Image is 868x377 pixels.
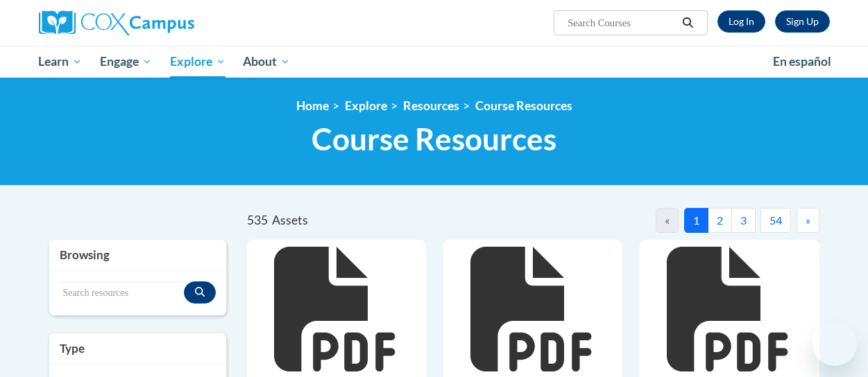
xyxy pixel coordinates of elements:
h3: Type [60,340,216,357]
span: Engage [100,53,152,70]
button: 1 [684,208,708,233]
a: En español [764,47,840,76]
input: Search resources [60,281,184,305]
span: En español [773,54,831,69]
span: Course Resources [312,121,556,157]
span: Learn [38,53,82,70]
a: Resources [403,98,459,113]
button: Next [797,208,819,233]
a: Cox Campus [39,10,289,35]
h3: Browsing [60,247,216,263]
button: 54 [760,208,791,233]
img: Cox Campus [39,10,194,35]
button: 3 [731,208,756,233]
span: » [806,213,810,227]
a: Explore [161,46,235,78]
iframe: Button to launch messaging window [812,322,857,366]
button: Search [677,15,698,31]
span: Explore [170,53,225,70]
a: Register [775,10,830,33]
a: Explore [345,98,387,113]
a: Log In [717,10,765,33]
button: Search resources [184,281,216,304]
a: Learn [30,46,92,78]
a: Course Resources [475,98,572,113]
nav: Pagination Navigation [533,208,819,233]
div: Main menu [28,46,840,78]
span: About [243,53,290,70]
a: Engage [91,46,161,78]
button: 2 [708,208,732,233]
span: 535 [247,213,268,227]
a: Home [296,98,329,113]
span: Assets [272,213,308,227]
input: Search Courses [566,15,677,31]
a: About [234,46,299,78]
